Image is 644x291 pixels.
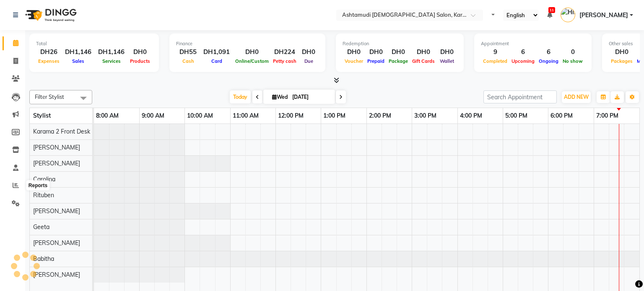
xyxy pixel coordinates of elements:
div: DH0 [609,47,635,57]
a: 4:00 PM [458,110,484,122]
img: logo [21,3,79,27]
span: Wed [270,94,290,100]
span: Filter Stylist [35,93,64,100]
a: 6:00 PM [548,110,575,122]
span: Expenses [36,58,62,64]
div: Redemption [343,40,457,47]
div: Appointment [481,40,585,47]
span: Cash [180,58,196,64]
div: DH0 [128,47,152,57]
input: 2025-09-03 [290,91,332,103]
span: Gift Cards [410,58,437,64]
span: Today [230,90,251,103]
a: 9:00 AM [140,110,166,122]
div: Reports [26,180,49,191]
span: Stylist [33,112,51,119]
a: 7:00 PM [594,110,621,122]
span: Services [100,58,123,64]
span: Karama 2 Front Desk [33,128,90,135]
a: 5:00 PM [503,110,530,122]
span: Babitha [33,255,54,263]
div: DH0 [343,47,365,57]
a: 3:00 PM [412,110,439,122]
a: 10:00 AM [185,110,215,122]
span: [PERSON_NAME] [33,207,80,215]
a: 11:00 AM [231,110,261,122]
div: DH0 [437,47,457,57]
span: Carolina [33,175,55,183]
div: 9 [481,47,509,57]
a: 12:00 PM [276,110,306,122]
img: Himanshu Akania [561,8,575,22]
span: Card [209,58,224,64]
span: Prepaid [365,58,387,64]
div: DH0 [387,47,410,57]
div: 0 [561,47,585,57]
div: DH26 [36,47,62,57]
span: Petty cash [271,58,299,64]
div: DH55 [176,47,200,57]
span: ADD NEW [564,94,589,100]
div: Finance [176,40,319,47]
span: Rituben [33,191,54,199]
div: DH1,146 [62,47,95,57]
span: Online/Custom [233,58,271,64]
span: [PERSON_NAME] [33,144,80,151]
span: [PERSON_NAME] [33,160,80,167]
span: Due [302,58,315,64]
span: [PERSON_NAME] [579,11,628,20]
span: Sales [70,58,86,64]
span: [PERSON_NAME] [33,239,80,247]
div: DH1,091 [200,47,233,57]
div: DH1,146 [95,47,128,57]
div: DH0 [233,47,271,57]
span: Products [128,58,152,64]
span: 11 [548,7,555,13]
input: Search Appointment [483,90,557,103]
span: [PERSON_NAME] [33,271,80,278]
div: DH0 [365,47,387,57]
span: Wallet [438,58,456,64]
span: Package [387,58,410,64]
a: 1:00 PM [321,110,348,122]
span: Geeta [33,223,49,231]
a: 2:00 PM [367,110,393,122]
button: ADD NEW [562,91,591,103]
a: 11 [547,11,552,19]
span: Completed [481,58,509,64]
span: No show [561,58,585,64]
div: 6 [537,47,561,57]
span: Ongoing [537,58,561,64]
span: Voucher [343,58,365,64]
div: DH0 [299,47,319,57]
span: Packages [609,58,635,64]
span: Upcoming [509,58,537,64]
div: Total [36,40,152,47]
div: DH224 [271,47,299,57]
div: 6 [509,47,537,57]
div: DH0 [410,47,437,57]
a: 8:00 AM [94,110,121,122]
